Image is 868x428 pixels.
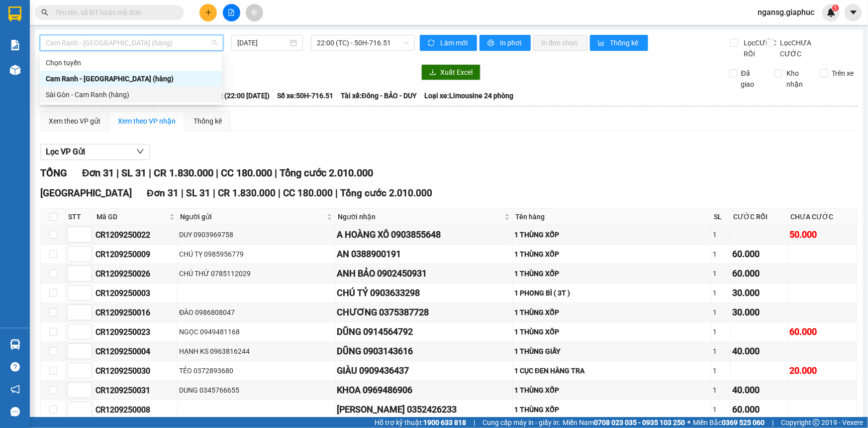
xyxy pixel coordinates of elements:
div: 1 THÙNG XỐP [514,307,709,318]
span: | [149,167,151,179]
span: Miền Bắc [693,417,765,428]
span: Kho nhận [782,68,812,90]
button: caret-down [845,4,862,21]
span: sync [428,39,436,47]
strong: 0369 525 060 [722,419,765,427]
td: CR1209250003 [94,284,178,303]
td: CR1209250016 [94,303,178,322]
td: CR1209250022 [94,225,178,245]
div: 1 THÙNG XỐP [514,229,709,240]
div: DŨNG 0914564792 [337,325,511,339]
th: CƯỚC RỒI [731,209,788,225]
div: 1 [713,326,729,337]
div: CR1209250016 [96,306,176,319]
div: Cam Ranh - Sài Gòn (hàng) [40,71,222,87]
th: Tên hàng [513,209,711,225]
span: | [216,167,218,179]
div: CR1209250030 [96,365,176,377]
td: CR1209250023 [94,322,178,342]
div: CR1209250004 [96,345,176,358]
button: aim [246,4,263,21]
div: 40.000 [732,344,786,358]
div: 1 THÙNG XỐP [514,326,709,337]
th: SL [711,209,731,225]
button: In đơn chọn [533,35,587,51]
span: Cung cấp máy in - giấy in: [482,417,560,428]
th: CHƯA CƯỚC [788,209,858,225]
div: 1 THÙNG XỐP [514,268,709,279]
span: copyright [813,419,820,426]
span: search [41,9,48,16]
div: 1 [713,307,729,318]
span: Số xe: 50H-716.51 [277,90,333,101]
span: Tổng cước 2.010.000 [280,167,373,179]
img: logo.jpg [108,12,132,36]
span: 22:00 (TC) - 50H-716.51 [317,35,409,50]
td: CR1209250030 [94,361,178,381]
span: Loại xe: Limousine 24 phòng [424,90,513,101]
span: printer [487,39,496,47]
td: CR1209250026 [94,264,178,284]
span: SL 31 [186,187,210,199]
div: CR1209250026 [96,268,176,280]
sup: 1 [832,4,839,11]
span: CR 1.830.000 [154,167,213,179]
button: file-add [223,4,240,21]
div: 60.000 [732,403,786,417]
div: Sài Gòn - Cam Ranh (hàng) [40,87,222,103]
span: | [772,417,773,428]
button: bar-chartThống kê [590,35,648,51]
div: 40.000 [732,383,786,397]
div: CR1209250008 [96,404,176,416]
div: CR1209250003 [96,287,176,299]
b: [PERSON_NAME] - [PERSON_NAME] [12,64,56,163]
div: HẠNH KS 0963816244 [179,346,333,357]
div: Xem theo VP gửi [49,116,100,127]
div: 1 [713,249,729,260]
div: 1 PHONG BÌ ( 3T ) [514,287,709,298]
div: CR1209250023 [96,326,176,338]
div: Thống kê [193,116,222,127]
th: STT [66,209,94,225]
div: 1 CỤC ĐEN HÀNG TRA [514,365,709,376]
div: 1 [713,346,729,357]
span: Lọc CƯỚC RỒI [740,37,778,59]
span: | [213,187,215,199]
span: Đơn 31 [147,187,179,199]
td: CR1209250008 [94,400,178,420]
strong: 1900 633 818 [423,419,466,427]
b: [DOMAIN_NAME] [84,38,137,46]
td: CR1209250009 [94,245,178,264]
div: DUY 0903969758 [179,229,333,240]
div: KHOA 0969486906 [337,383,511,397]
span: download [429,69,436,77]
div: 1 [713,365,729,376]
span: | [181,187,184,199]
span: SL 31 [121,167,146,179]
div: CR1209250031 [96,384,176,397]
span: CC 180.000 [221,167,272,179]
div: 20.000 [789,364,856,378]
input: 12/09/2025 [237,37,288,48]
span: Người gửi [180,211,325,222]
span: Hỗ trợ kỹ thuật: [375,417,466,428]
span: Miền Nam [563,417,685,428]
div: Sài Gòn - Cam Ranh (hàng) [46,89,216,100]
span: caret-down [849,8,858,17]
span: Tổng cước 2.010.000 [340,187,432,199]
span: | [116,167,119,179]
button: syncLàm mới [420,35,477,51]
div: Chọn tuyến [40,55,222,71]
span: ⚪️ [687,421,690,425]
strong: 0708 023 035 - 0935 103 250 [594,419,685,427]
div: TẺO 0372893680 [179,365,333,376]
span: TỔNG [40,167,67,179]
span: Chuyến: (22:00 [DATE]) [197,90,270,101]
div: 50.000 [789,228,856,242]
div: AN 0388900191 [337,247,511,261]
div: 1 [713,385,729,396]
div: NGỌC 0949481168 [179,326,333,337]
span: | [474,417,475,428]
div: DŨNG 0903143616 [337,344,511,358]
div: 30.000 [732,286,786,300]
